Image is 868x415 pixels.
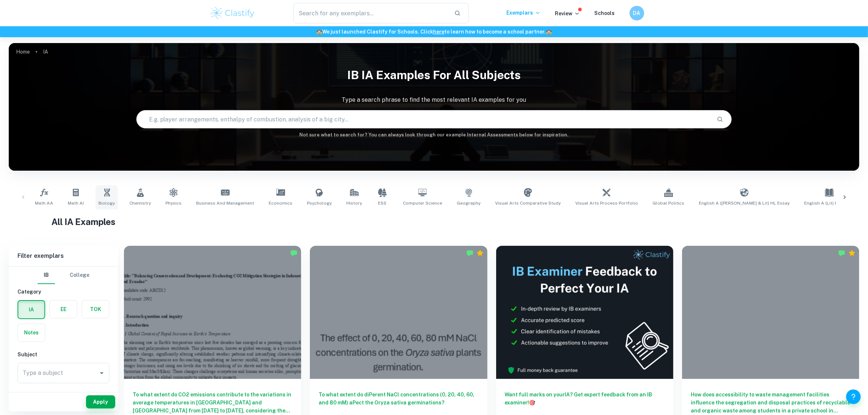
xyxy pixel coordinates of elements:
span: ESS [378,200,387,206]
h6: How does accessibility to waste management facilities influence the segregation and disposal prac... [691,391,851,415]
button: IA [18,301,44,318]
span: Chemistry [129,200,151,206]
span: 🎯 [529,400,536,406]
h1: IB IA examples for all subjects [9,63,859,87]
img: Marked [838,249,845,257]
p: Type a search phrase to find the most relevant IA examples for you [9,96,859,104]
h6: Want full marks on your IA ? Get expert feedback from an IB examiner! [505,391,665,407]
button: Search [714,113,726,125]
p: Exemplars [507,9,541,17]
button: EE [50,300,77,318]
div: Premium [476,249,484,257]
button: DA [630,6,644,20]
p: Review [555,9,580,18]
input: Search for any exemplars... [293,3,449,23]
h6: We just launched Clastify for Schools. Click to learn how to become a school partner. [1,28,867,36]
span: Geography [457,200,480,206]
span: 🏫 [316,29,322,35]
h6: Filter exemplars [9,246,118,266]
button: TOK [82,300,109,318]
span: Math AI [68,200,84,206]
h6: To what extent do diPerent NaCl concentrations (0, 20, 40, 60, and 80 mM) aPect the Oryza sativa ... [319,391,478,415]
h6: To what extent do CO2 emissions contribute to the variations in average temperatures in [GEOGRAPH... [133,391,292,415]
button: Apply [86,395,115,408]
span: English A ([PERSON_NAME] & Lit) HL Essay [699,200,790,206]
h6: Subject [17,350,109,358]
h6: DA [632,9,641,17]
span: Visual Arts Process Portfolio [575,200,638,206]
span: Math AA [35,200,53,206]
span: History [346,200,362,206]
span: Business and Management [196,200,254,206]
span: Physics [166,200,182,206]
img: Marked [290,249,297,257]
span: Visual Arts Comparative Study [495,200,561,206]
span: Economics [269,200,292,206]
span: English A (Lit) HL Essay [804,200,854,206]
h1: All IA Examples [51,215,817,228]
img: Marked [466,249,474,257]
span: Global Politics [653,200,684,206]
p: IA [43,48,48,56]
button: Open [97,368,107,378]
span: Computer Science [403,200,442,206]
h6: Category [17,288,109,296]
span: Psychology [307,200,332,206]
img: Clastify logo [210,6,256,20]
a: Schools [595,10,615,16]
img: Thumbnail [496,246,673,379]
h6: Not sure what to search for? You can always look through our example Internal Assessments below f... [9,131,859,139]
div: Filter type choice [38,267,89,284]
a: Home [16,47,30,57]
button: Help and Feedback [846,389,861,404]
div: Premium [848,249,856,257]
a: here [433,29,444,35]
input: E.g. player arrangements, enthalpy of combustion, analysis of a big city... [137,109,711,129]
span: 🏫 [546,29,552,35]
button: IB [38,267,55,284]
span: Biology [98,200,115,206]
button: Notes [18,324,45,341]
button: College [70,267,89,284]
